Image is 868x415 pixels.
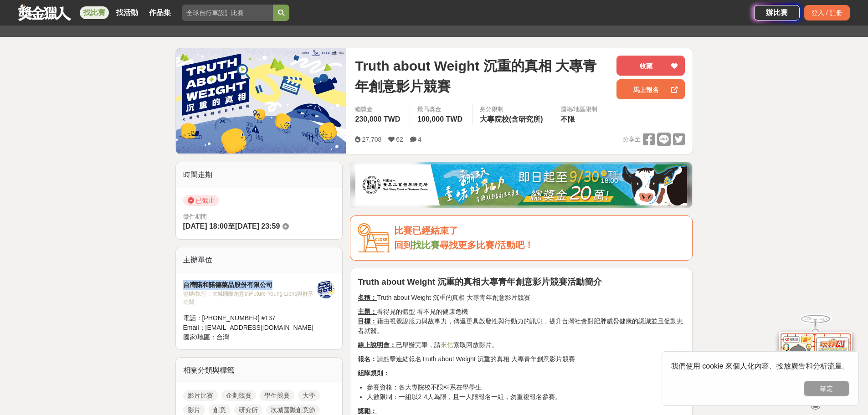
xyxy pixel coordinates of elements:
span: 27,708 [362,136,381,143]
a: 找活動 [113,6,142,19]
img: Cover Image [176,48,346,154]
u: 獎勵： [358,407,377,415]
div: 電話： [PHONE_NUMBER] #137 [183,313,317,323]
span: 回到 [394,240,412,250]
span: 62 [396,136,403,143]
a: 影片比賽 [183,390,218,401]
u: 目標： [358,318,377,325]
button: 確定 [804,381,849,396]
span: 最高獎金 [417,105,465,114]
div: 國籍/地區限制 [560,105,598,114]
li: 參賽資格：各大專院校不限科系在學學生 [367,383,685,392]
div: 比賽已經結束了 [394,223,685,238]
p: 看得見的體型 看不見的健康危機 藉由視覺說服力與故事力，傳遞更具啟發性與行動力的訊息，提升台灣社會對肥胖威脅健康的認識並且促動患者就醫。 [358,307,685,336]
span: 總獎金 [355,105,402,114]
span: 徵件期間 [183,213,207,220]
div: 主辦單位 [176,247,343,273]
a: 來信 [441,341,453,348]
span: 國家/地區： [183,333,217,341]
li: 人數限制：一組以2-4人為限，且一人限報名一組，勿重複報名參賽。 [367,392,685,402]
span: 不限 [560,115,575,123]
span: 大專院校(含研究所) [480,115,543,123]
input: 全球自行車設計比賽 [182,5,273,21]
button: 收藏 [616,56,685,76]
u: 主題： [358,308,377,315]
span: 分享至 [623,133,641,146]
u: 名稱： [358,294,377,301]
u: 組隊規則： [358,369,390,377]
span: 至 [228,222,235,230]
a: 作品集 [145,6,175,19]
img: Icon [358,223,390,253]
a: 找比賽 [80,6,109,19]
img: d2146d9a-e6f6-4337-9592-8cefde37ba6b.png [779,332,852,392]
a: 學生競賽 [260,390,294,401]
a: 找比賽 [412,240,440,250]
div: 台灣諾和諾德藥品股份有限公司 [183,280,317,290]
p: 請點擊連結報名Truth about Weight 沉重的真相 大專青年創意影片競賽 [358,354,685,364]
span: 已截止 [183,195,219,206]
a: 辦比賽 [754,5,800,20]
a: 企劃競賽 [221,390,256,401]
span: 台灣 [216,333,229,341]
span: 230,000 TWD [355,115,400,123]
span: 4 [418,136,421,143]
a: 馬上報名 [616,79,685,99]
strong: Truth about Weight 沉重的真相大專青年創意影片競賽活動簡介 [358,277,602,287]
span: [DATE] 23:59 [235,222,280,230]
span: Truth about Weight 沉重的真相 大專青年創意影片競賽 [355,56,609,97]
span: [DATE] 18:00 [183,222,228,230]
div: 協辦/執行： 坎城國際創意節Future Young Lions與群萃公關 [183,290,317,306]
div: Email： [EMAIL_ADDRESS][DOMAIN_NAME] [183,323,317,333]
img: 1c81a89c-c1b3-4fd6-9c6e-7d29d79abef5.jpg [355,164,687,205]
span: 我們使用 cookie 來個人化內容、投放廣告和分析流量。 [671,362,849,370]
div: 登入 / 註冊 [804,5,850,20]
u: 報名： [358,355,377,363]
a: 大學 [298,390,320,401]
span: 100,000 TWD [417,115,462,123]
div: 相關分類與標籤 [176,358,343,383]
span: 尋找更多比賽/活動吧！ [440,240,534,250]
div: 時間走期 [176,162,343,188]
u: 線上說明會： [358,341,396,348]
p: Truth about Weight 沉重的真相 大專青年創意影片競賽 [358,293,685,302]
p: 已舉辦完畢，請 索取回放影片。 [358,340,685,350]
div: 身分限制 [480,105,545,114]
